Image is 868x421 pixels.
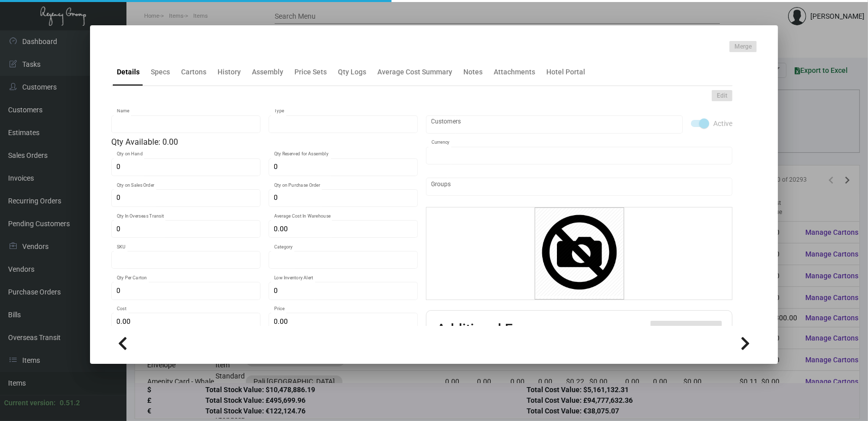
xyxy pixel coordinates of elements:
div: Average Cost Summary [377,67,452,77]
div: Details [117,67,140,77]
input: Add new.. [431,183,727,191]
div: Qty Available: 0.00 [111,136,418,148]
div: Specs [151,67,170,77]
span: Merge [734,43,752,51]
div: Price Sets [294,67,327,77]
div: Cartons [181,67,206,77]
span: Active [713,117,732,130]
div: Attachments [494,67,535,77]
div: Current version: [4,398,56,408]
input: Add new.. [431,120,678,129]
h2: Additional Fees [437,321,535,339]
span: Edit [717,92,727,100]
div: Notes [463,67,483,77]
div: Hotel Portal [546,67,585,77]
div: 0.51.2 [60,398,80,408]
button: Merge [729,41,757,52]
div: Assembly [252,67,283,77]
div: Qty Logs [338,67,366,77]
button: Edit [712,90,732,101]
div: History [218,67,241,77]
button: Add Additional Fee [650,321,722,339]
